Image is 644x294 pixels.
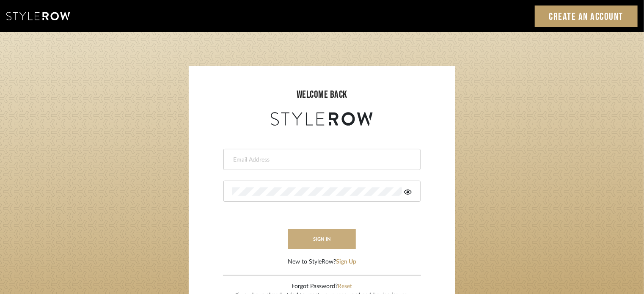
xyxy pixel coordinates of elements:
button: Reset [338,282,352,291]
div: welcome back [197,87,447,102]
button: sign in [288,229,356,249]
input: Email Address [232,156,410,164]
a: Create an Account [535,5,638,27]
button: Sign Up [336,258,356,267]
div: New to StyleRow? [288,258,356,267]
div: Forgot Password? [236,282,409,291]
